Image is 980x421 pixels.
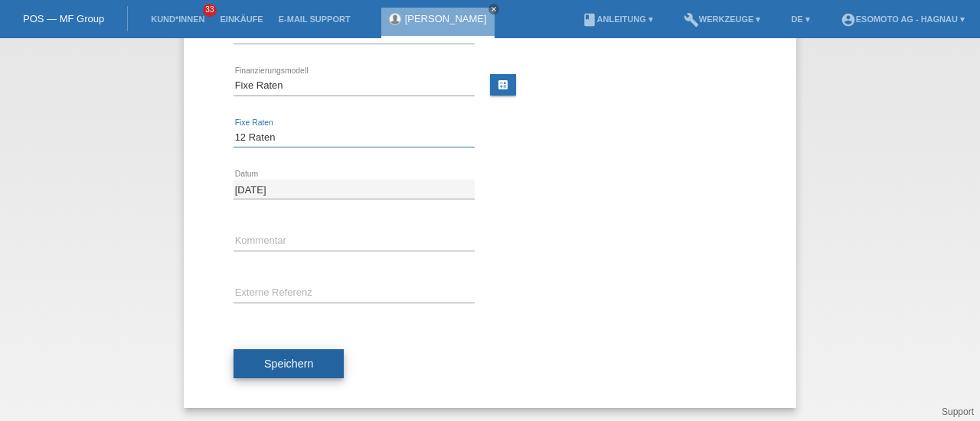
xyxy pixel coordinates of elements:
[203,4,217,17] span: 33
[234,349,344,378] button: Speichern
[271,15,358,24] a: E-Mail Support
[490,74,516,96] a: calculate
[942,406,974,417] a: Support
[841,12,856,28] i: account_circle
[497,79,509,91] i: calculate
[488,4,499,15] a: close
[490,5,498,13] i: close
[684,12,699,28] i: build
[264,358,313,370] span: Speichern
[405,13,487,24] a: [PERSON_NAME]
[582,12,597,28] i: book
[833,15,972,24] a: account_circleEsomoto AG - Hagnau ▾
[212,15,270,24] a: Einkäufe
[783,15,817,24] a: DE ▾
[676,15,769,24] a: buildWerkzeuge ▾
[574,15,661,24] a: bookAnleitung ▾
[143,15,212,24] a: Kund*innen
[23,13,104,24] a: POS — MF Group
